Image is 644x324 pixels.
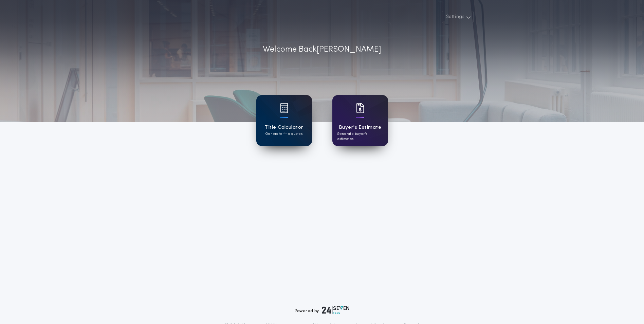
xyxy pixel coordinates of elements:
[263,43,381,56] p: Welcome Back [PERSON_NAME]
[265,131,302,137] p: Generate title quotes
[442,11,474,23] button: Settings
[264,124,303,131] h1: Title Calculator
[356,103,364,113] img: card icon
[337,131,383,142] p: Generate buyer's estimates
[339,124,381,131] h1: Buyer's Estimate
[256,95,312,146] a: card iconTitle CalculatorGenerate title quotes
[295,306,350,314] div: Powered by
[280,103,288,113] img: card icon
[322,306,350,314] img: logo
[332,95,388,146] a: card iconBuyer's EstimateGenerate buyer's estimates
